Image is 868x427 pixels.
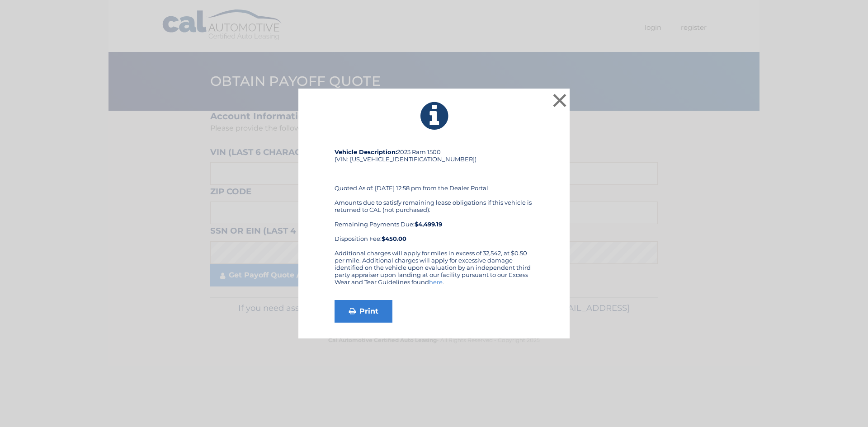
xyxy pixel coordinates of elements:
div: Additional charges will apply for miles in excess of 32,542, at $0.50 per mile. Additional charge... [335,249,533,293]
strong: Vehicle Description: [335,148,397,155]
div: 2023 Ram 1500 (VIN: [US_VEHICLE_IDENTIFICATION_NUMBER]) Quoted As of: [DATE] 12:58 pm from the De... [335,148,533,249]
button: × [551,91,569,109]
div: Amounts due to satisfy remaining lease obligations if this vehicle is returned to CAL (not purcha... [335,199,533,242]
b: $4,499.19 [415,221,442,228]
a: here [429,278,443,286]
strong: $450.00 [382,235,406,242]
a: Print [335,300,392,323]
